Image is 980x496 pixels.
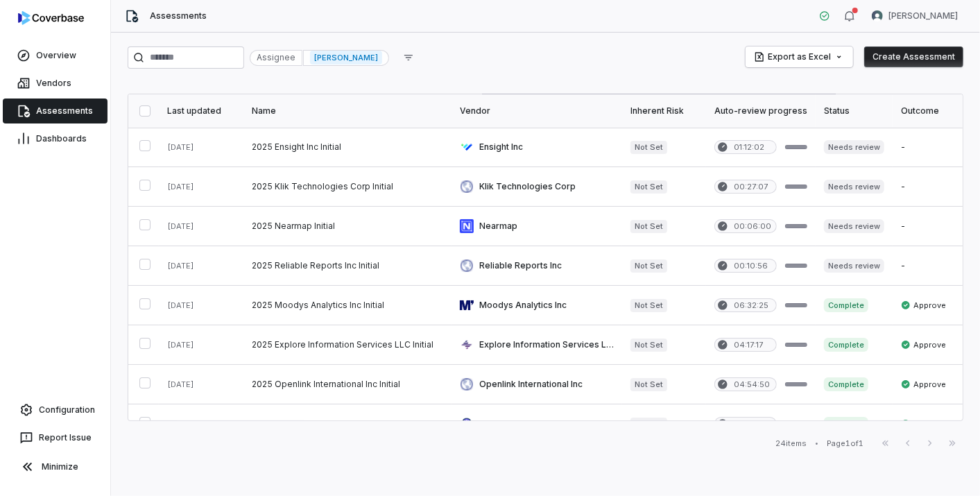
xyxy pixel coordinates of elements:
[893,167,961,207] td: -
[775,438,807,449] div: 24 items
[893,246,961,286] td: -
[3,99,108,123] a: Assessments
[18,11,84,25] img: logo-D7KZi-bG.svg
[250,50,302,66] div: Assignee
[36,78,71,89] span: Vendors
[42,461,78,472] span: Minimize
[901,105,953,117] div: Outcome
[3,126,108,151] a: Dashboards
[893,207,961,246] td: -
[827,438,863,449] div: Page 1 of 1
[39,404,95,416] span: Configuration
[167,105,235,117] div: Last updated
[888,10,958,22] span: [PERSON_NAME]
[36,50,76,61] span: Overview
[460,105,614,117] div: Vendor
[252,105,443,117] div: Name
[36,105,93,117] span: Assessments
[3,71,108,96] a: Vendors
[630,105,698,117] div: Inherent Risk
[872,10,883,22] img: Sean Wozniak avatar
[6,397,105,422] a: Configuration
[310,51,382,65] span: [PERSON_NAME]
[39,432,92,443] span: Report Issue
[3,43,108,68] a: Overview
[863,6,966,26] button: Sean Wozniak avatar[PERSON_NAME]
[303,50,389,66] div: [PERSON_NAME]
[6,425,105,450] button: Report Issue
[150,10,207,22] span: Assessments
[864,46,963,67] button: Create Assessment
[746,46,853,67] button: Export as Excel
[893,128,961,167] td: -
[36,133,87,144] span: Dashboards
[815,438,818,448] div: •
[824,105,884,117] div: Status
[6,453,105,481] button: Minimize
[714,105,807,117] div: Auto-review progress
